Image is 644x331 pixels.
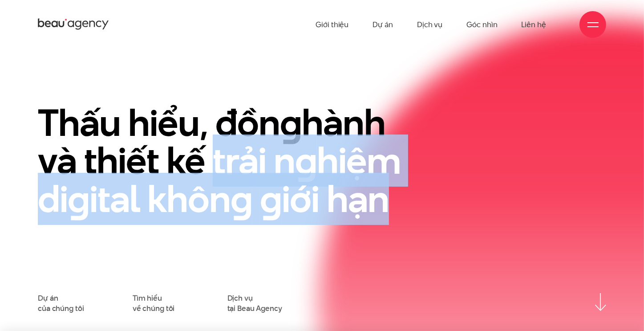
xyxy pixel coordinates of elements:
[280,97,302,149] en: g
[38,293,84,313] a: Dự áncủa chúng tôi
[227,293,282,313] a: Dịch vụtại Beau Agency
[68,173,89,225] en: g
[295,135,317,187] en: g
[231,173,252,225] en: g
[133,293,175,313] a: Tìm hiểuvề chúng tôi
[38,104,412,218] h1: Thấu hiểu, đồn hành và thiết kế trải n hiệm di ital khôn iới hạn
[260,173,282,225] en: g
